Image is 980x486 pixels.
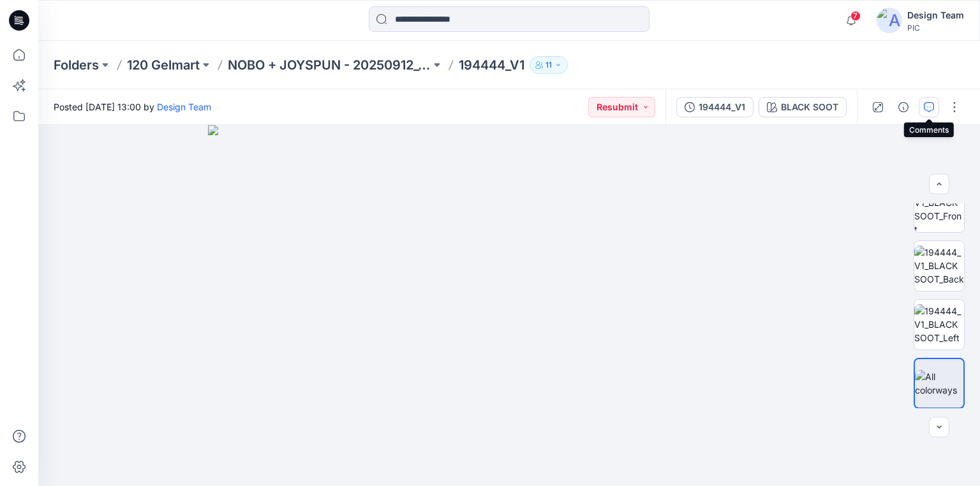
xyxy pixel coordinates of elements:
[54,56,99,74] a: Folders
[907,23,964,33] div: PIC
[530,56,568,74] button: 11
[459,56,524,74] p: 194444_V1
[127,56,200,74] a: 120 Gelmart
[907,8,964,23] div: Design Team
[914,246,964,286] img: 194444_V1_BLACK SOOT_Back
[914,304,964,344] img: 194444_V1_BLACK SOOT_Left
[893,97,914,117] button: Details
[915,370,963,397] img: All colorways
[914,182,964,232] img: 194444_V1_BLACK SOOT_Front
[546,58,552,72] p: 11
[781,100,838,114] div: BLACK SOOT
[759,97,847,117] button: BLACK SOOT
[208,125,810,486] img: eyJhbGciOiJIUzI1NiIsImtpZCI6IjAiLCJzbHQiOiJzZXMiLCJ0eXAiOiJKV1QifQ.eyJkYXRhIjp7InR5cGUiOiJzdG9yYW...
[877,8,902,33] img: avatar
[228,56,431,74] a: NOBO + JOYSPUN - 20250912_120_GC
[850,11,861,21] span: 7
[699,100,745,114] div: 194444_V1
[54,100,211,114] span: Posted [DATE] 13:00 by
[157,101,211,112] a: Design Team
[676,97,754,117] button: 194444_V1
